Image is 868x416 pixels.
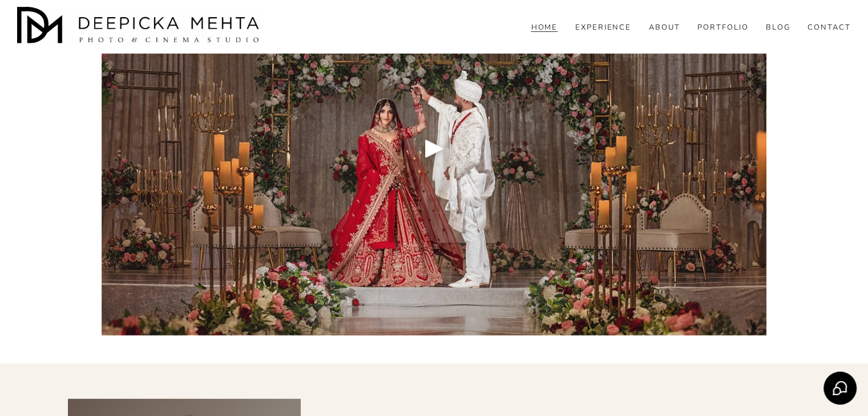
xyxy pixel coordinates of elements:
[697,22,749,32] a: PORTFOLIO
[766,22,790,32] a: folder dropdown
[421,134,448,162] div: Play
[766,23,790,32] span: BLOG
[649,22,680,32] a: ABOUT
[531,22,558,32] a: HOME
[17,7,263,47] img: Austin Wedding Photographer - Deepicka Mehta Photography &amp; Cinematography
[808,22,851,32] a: CONTACT
[575,22,632,32] a: EXPERIENCE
